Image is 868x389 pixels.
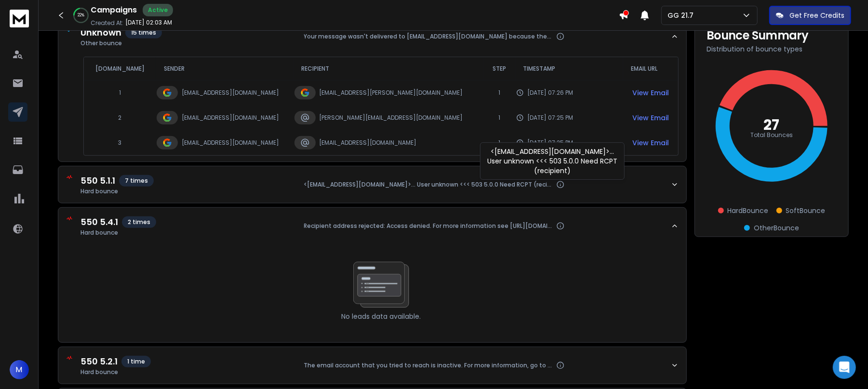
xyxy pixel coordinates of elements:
[58,55,686,162] div: Unknown15 timesOther bounceYour message wasn't delivered to [EMAIL_ADDRESS][DOMAIN_NAME] because ...
[750,131,793,139] text: Total Bounces
[84,105,156,130] td: 2
[58,166,686,203] button: 550 5.1.17 timesHard bounce<[EMAIL_ADDRESS][DOMAIN_NAME]>... User unknown <<< 503 5.0.0 Need RCPT...
[80,368,151,376] span: Hard bounce
[125,19,172,26] p: [DATE] 02:03 AM
[58,18,686,55] button: Unknown15 timesOther bounceYour message wasn't delivered to [EMAIL_ADDRESS][DOMAIN_NAME] because ...
[304,33,552,40] span: Your message wasn't delivered to [EMAIL_ADDRESS][DOMAIN_NAME] because the address couldn't be fou...
[182,89,279,97] span: [EMAIL_ADDRESS][DOMAIN_NAME]
[528,89,574,97] span: [DATE] 07:26 PM
[627,84,675,101] button: View Email
[182,139,279,147] span: [EMAIL_ADDRESS][DOMAIN_NAME]
[528,139,574,147] span: [DATE] 07:25 PM
[78,13,84,18] p: 22 %
[84,130,156,155] td: 3
[294,57,483,80] th: Recipient
[122,216,156,228] span: 2 times
[483,80,516,105] td: 1
[786,206,826,215] span: Soft Bounce
[627,109,675,126] button: View Email
[80,215,118,229] span: 550 5.4.1
[528,114,574,122] span: [DATE] 07:25 PM
[304,362,552,369] span: The email account that you tried to reach is inactive. For more information, go to [URL][DOMAIN_N...
[121,356,151,367] span: 1 time
[320,139,417,147] span: [EMAIL_ADDRESS][DOMAIN_NAME]
[833,356,856,379] div: Open Intercom Messenger
[84,57,156,80] th: [DOMAIN_NAME]
[483,130,516,155] td: 1
[58,208,686,244] button: 550 5.4.12 timesHard bounceRecipient address rejected: Access denied. For more information see [U...
[769,6,851,25] button: Get Free Credits
[80,39,162,47] span: Other bounce
[91,4,137,16] h1: Campaigns
[10,360,29,379] button: M
[341,312,421,321] span: No leads data available.
[80,355,118,368] span: 550 5.2.1
[707,30,837,41] h3: Bounce Summary
[483,57,516,80] th: Step
[125,27,162,38] span: 15 times
[304,222,552,230] span: Recipient address rejected: Access denied. For more information see [URL][DOMAIN_NAME] [[DOMAIN_N...
[182,114,279,122] span: [EMAIL_ADDRESS][DOMAIN_NAME]
[10,10,29,27] img: logo
[156,57,294,80] th: Sender
[668,11,697,20] p: GG 21.7
[707,44,837,54] p: Distribution of bounce types
[789,11,844,20] p: Get Free Credits
[516,57,623,80] th: Timestamp
[80,174,115,188] span: 550 5.1.1
[143,4,173,16] div: Active
[320,89,463,97] span: [EMAIL_ADDRESS][PERSON_NAME][DOMAIN_NAME]
[80,26,121,39] span: Unknown
[304,181,552,188] span: <[EMAIL_ADDRESS][DOMAIN_NAME]>... User unknown <<< 503 5.0.0 Need RCPT (recipient)
[58,244,686,342] div: 550 5.4.12 timesHard bounceRecipient address rejected: Access denied. For more information see [U...
[754,223,799,233] span: Other Bounce
[480,142,625,180] div: <[EMAIL_ADDRESS][DOMAIN_NAME]>... User unknown <<< 503 5.0.0 Need RCPT (recipient)
[623,57,678,80] th: Email URL
[627,134,675,151] button: View Email
[483,105,516,130] td: 1
[91,19,123,27] p: Created At:
[84,80,156,105] td: 1
[80,188,154,195] span: Hard bounce
[119,175,154,187] span: 7 times
[320,114,463,122] span: [PERSON_NAME][EMAIL_ADDRESS][DOMAIN_NAME]
[58,347,686,384] button: 550 5.2.11 timeHard bounceThe email account that you tried to reach is inactive. For more informa...
[80,229,156,237] span: Hard bounce
[764,114,780,135] text: 27
[728,206,769,215] span: Hard Bounce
